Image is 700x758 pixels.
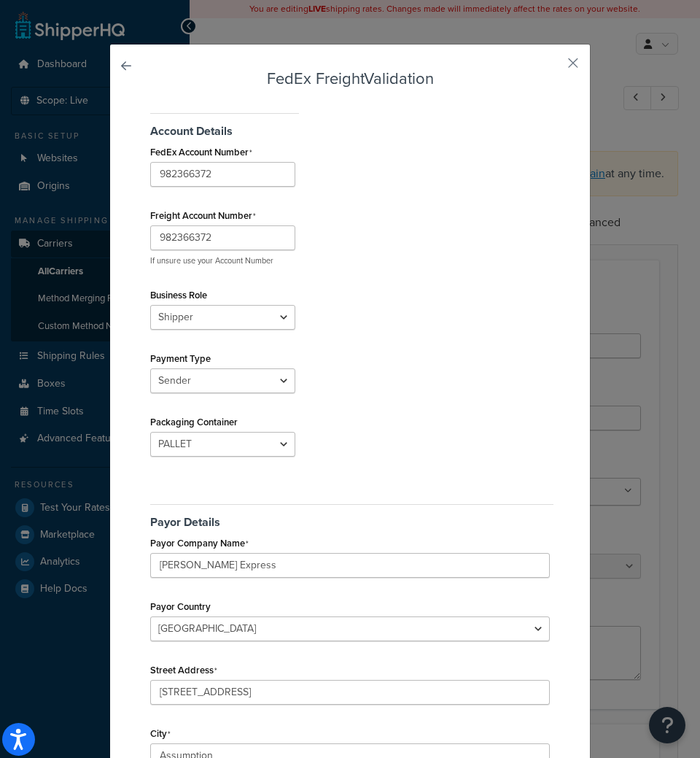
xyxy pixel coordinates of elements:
label: Street Address [150,665,217,676]
label: Payor Country [150,601,211,612]
h5: Account Details [150,113,299,138]
h3: FedEx Freight Validation [147,70,553,88]
label: Freight Account Number [150,210,256,222]
label: City [150,728,171,740]
label: Packaging Container [150,417,238,428]
label: Payment Type [150,353,211,364]
label: FedEx Account Number [150,147,252,158]
p: If unsure use your Account Number [150,255,295,266]
h5: Payor Details [150,504,553,529]
label: Payor Company Name [150,538,249,549]
label: Business Role [150,290,207,301]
